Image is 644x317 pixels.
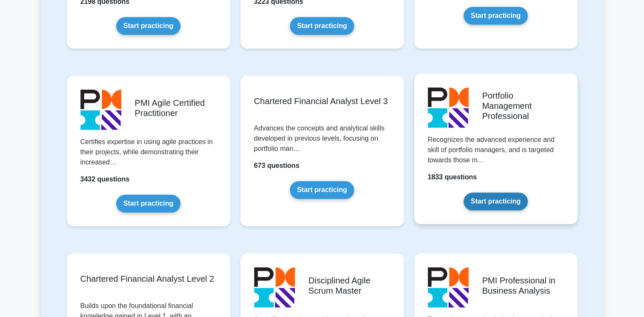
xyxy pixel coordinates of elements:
a: Start practicing [116,17,180,35]
a: Start practicing [290,17,354,35]
a: Start practicing [464,7,528,25]
a: Start practicing [290,181,354,199]
a: Start practicing [116,195,180,212]
a: Start practicing [464,192,528,210]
